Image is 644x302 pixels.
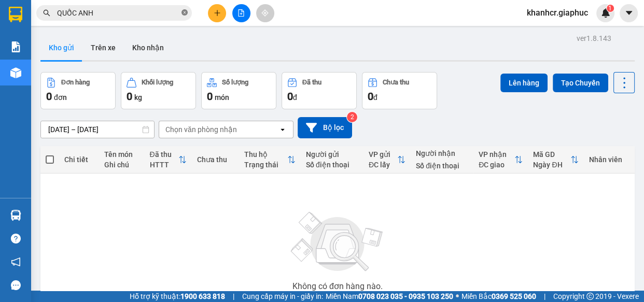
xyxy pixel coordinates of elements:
[11,257,21,267] span: notification
[286,206,389,278] img: svg+xml;base64,PHN2ZyBjbGFzcz0ibGlzdC1wbHVnX19zdmciIHhtbG5zPSJodHRwOi8vd3d3LnczLm9yZy8yMDAwL3N2Zy...
[54,93,67,102] span: đơn
[256,4,274,22] button: aim
[416,149,468,157] div: Người nhận
[528,146,584,174] th: Toggle SortBy
[181,8,188,18] span: close-circle
[369,161,397,169] div: ĐC lấy
[57,7,179,19] input: Tìm tên, số ĐT hoặc mã đơn
[233,291,234,302] span: |
[134,93,142,102] span: kg
[244,150,287,159] div: Thu hộ
[358,292,453,300] strong: 0708 023 035 - 0935 103 250
[207,90,213,103] span: 0
[104,161,139,169] div: Ghi chú
[589,155,629,164] div: Nhân viên
[479,150,514,159] div: VP nhận
[363,146,411,174] th: Toggle SortBy
[40,35,82,60] button: Kho gửi
[242,291,323,302] span: Cung cấp máy in - giấy in:
[298,117,352,138] button: Bộ lọc
[104,150,139,159] div: Tên món
[620,4,638,22] button: caret-down
[145,146,192,174] th: Toggle SortBy
[150,150,178,159] div: Đã thu
[292,282,383,291] div: Không có đơn hàng nào.
[239,146,301,174] th: Toggle SortBy
[165,124,237,135] div: Chọn văn phòng nhận
[232,4,250,22] button: file-add
[607,5,614,12] sup: 1
[362,72,437,109] button: Chưa thu0đ
[180,292,225,300] strong: 1900 633 818
[368,90,373,103] span: 0
[10,41,21,52] img: solution-icon
[416,162,468,170] div: Số điện thoại
[586,293,594,300] span: copyright
[553,74,608,92] button: Tạo Chuyến
[473,146,528,174] th: Toggle SortBy
[40,72,116,109] button: Đơn hàng0đơn
[519,6,596,19] span: khanhcr.giaphuc
[9,7,22,22] img: logo-vxr
[261,9,269,17] span: aim
[383,79,409,86] div: Chưa thu
[127,90,132,103] span: 0
[533,161,570,169] div: Ngày ĐH
[222,79,248,86] div: Số lượng
[64,155,94,164] div: Chi tiết
[142,79,173,86] div: Khối lượng
[479,161,514,169] div: ĐC giao
[237,9,245,17] span: file-add
[61,79,90,86] div: Đơn hàng
[10,210,21,221] img: warehouse-icon
[208,4,226,22] button: plus
[577,33,611,44] div: ver 1.8.143
[326,291,453,302] span: Miền Nam
[150,161,178,169] div: HTTT
[369,150,397,159] div: VP gửi
[624,8,634,18] span: caret-down
[215,93,229,102] span: món
[456,294,459,298] span: ⚪️
[41,121,154,138] input: Select a date range.
[214,9,221,17] span: plus
[533,150,570,159] div: Mã GD
[124,35,172,60] button: Kho nhận
[492,292,536,300] strong: 0369 525 060
[544,291,545,302] span: |
[46,90,52,103] span: 0
[293,93,297,102] span: đ
[82,35,124,60] button: Trên xe
[282,72,357,109] button: Đã thu0đ
[306,150,358,159] div: Người gửi
[11,280,21,290] span: message
[10,67,21,78] img: warehouse-icon
[43,9,50,17] span: search
[121,72,196,109] button: Khối lượng0kg
[373,93,377,102] span: đ
[130,291,225,302] span: Hỗ trợ kỹ thuật:
[287,90,293,103] span: 0
[500,74,548,92] button: Lên hàng
[302,79,321,86] div: Đã thu
[601,8,610,18] img: icon-new-feature
[347,112,357,122] sup: 2
[306,161,358,169] div: Số điện thoại
[461,291,536,302] span: Miền Bắc
[278,125,287,134] svg: open
[197,155,234,164] div: Chưa thu
[181,9,188,16] span: close-circle
[11,234,21,243] span: question-circle
[244,161,287,169] div: Trạng thái
[201,72,276,109] button: Số lượng0món
[608,5,612,12] span: 1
